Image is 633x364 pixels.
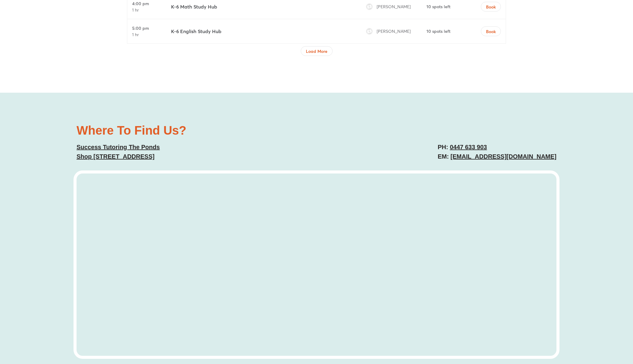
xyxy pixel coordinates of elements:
iframe: Success Tutoring The Ponds [77,173,556,356]
span: PH: [438,144,448,150]
span: EM: [438,153,449,160]
a: [EMAIL_ADDRESS][DOMAIN_NAME] [450,153,556,160]
h2: Where To Find Us? [77,124,310,136]
a: 0447 633 903 [450,144,487,150]
a: Success Tutoring The PondsShop [STREET_ADDRESS] [77,144,160,160]
iframe: To enrich screen reader interactions, please activate Accessibility in Grammarly extension settings [497,120,633,364]
div: Chat Widget [497,120,633,364]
